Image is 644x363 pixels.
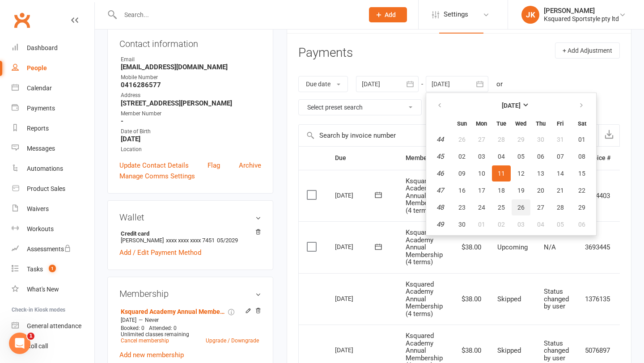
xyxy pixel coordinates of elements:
button: 22 [571,182,593,198]
strong: - [121,117,261,125]
span: 21 [557,187,564,194]
div: Location [121,145,261,154]
span: 1 [27,333,34,340]
span: 09 [458,170,466,177]
span: 28 [557,204,564,211]
span: 29 [578,204,585,211]
a: Messages [12,139,94,159]
span: 26 [458,136,466,143]
span: 12 [517,170,525,177]
button: 27 [472,131,491,148]
button: 26 [512,199,530,215]
button: 01 [472,216,491,232]
div: Messages [27,145,55,152]
span: 05 [517,153,525,160]
h3: Wallet [119,212,261,222]
span: 07 [557,153,564,160]
a: Dashboard [12,38,94,58]
a: People [12,58,94,78]
div: Dashboard [27,44,58,51]
a: Manage Comms Settings [119,171,195,181]
button: 20 [531,182,550,198]
strong: [EMAIL_ADDRESS][DOMAIN_NAME] [121,63,261,71]
button: 28 [492,131,511,148]
input: Search... [118,8,357,21]
button: 04 [531,216,550,232]
h3: Payments [298,46,353,60]
span: 14 [557,170,564,177]
button: 18 [492,182,511,198]
button: 31 [551,131,570,148]
span: 24 [478,204,485,211]
span: N/A [544,243,556,251]
button: 03 [512,216,530,232]
button: 28 [551,199,570,215]
span: xxxx xxxx xxxx 7451 [166,237,215,244]
span: 03 [478,153,485,160]
span: Settings [444,4,468,25]
button: 07 [551,148,570,165]
span: 11 [498,170,505,177]
th: Due [327,147,398,169]
button: 03 [472,148,491,165]
div: Calendar [27,84,52,92]
span: 26 [517,204,525,211]
button: 27 [531,199,550,215]
span: 02 [458,153,466,160]
button: 17 [472,182,491,198]
button: Add [369,7,407,22]
div: Payments [27,105,55,112]
div: Ksquared Sportstyle pty ltd [544,15,619,23]
td: 3693445 [577,221,619,273]
span: 27 [537,204,544,211]
span: 31 [557,136,564,143]
small: Sunday [457,120,467,127]
a: Add / Edit Payment Method [119,247,201,258]
span: 05 [557,221,564,228]
span: Booked: 0 [121,325,144,331]
span: 01 [478,221,485,228]
span: 30 [458,221,466,228]
em: 48 [436,203,444,211]
button: 10 [472,165,491,181]
small: Friday [557,120,563,127]
span: 16 [458,187,466,194]
div: Workouts [27,225,54,232]
a: Reports [12,118,94,139]
button: Due date [298,76,348,92]
button: 09 [453,165,471,181]
iframe: Intercom live chat [9,333,30,354]
span: Unlimited classes remaining [121,331,189,338]
th: Invoice # [577,147,619,169]
em: 46 [436,169,444,177]
button: 29 [512,131,530,148]
div: Tasks [27,266,43,273]
button: 14 [551,165,570,181]
div: Automations [27,165,63,172]
span: 28 [498,136,505,143]
a: Product Sales [12,179,94,199]
button: 04 [492,148,511,165]
span: Ksquared Academy Annual Membership (4 terms) [406,228,443,266]
button: 12 [512,165,530,181]
a: What's New [12,279,94,300]
input: Search by invoice number [299,125,554,146]
span: 02 [498,221,505,228]
div: JK [521,6,539,24]
button: 13 [531,165,550,181]
span: Upcoming [497,243,528,251]
em: 44 [436,135,444,144]
td: $38.00 [451,221,489,273]
span: Skipped [497,346,521,355]
span: 05/2029 [217,237,238,244]
a: Cancel membership [121,338,169,344]
span: 06 [578,221,585,228]
div: Email [121,55,261,64]
span: 18 [498,187,505,194]
span: Status changed by user [544,287,569,310]
a: Add new membership [119,351,184,359]
small: Wednesday [515,120,526,127]
span: 15 [578,170,585,177]
em: 47 [436,186,444,194]
a: Clubworx [11,9,33,31]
